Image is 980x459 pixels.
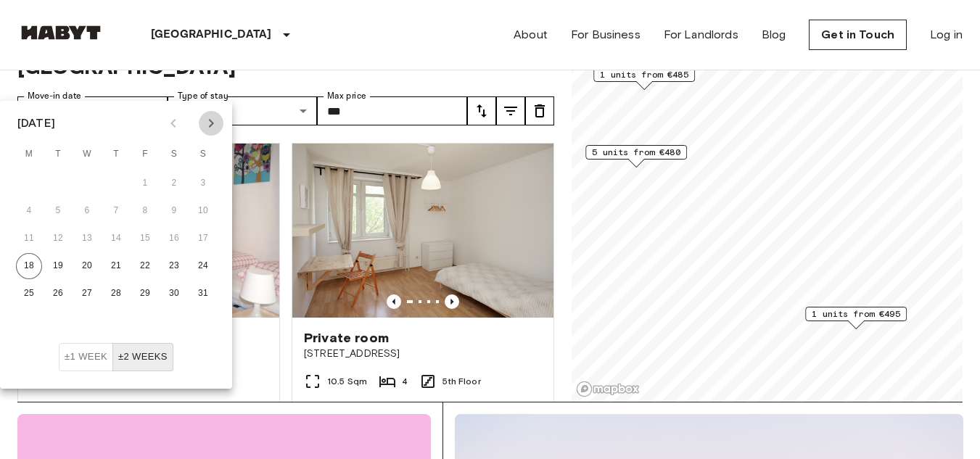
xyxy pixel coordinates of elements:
img: Marketing picture of unit DE-01-193-02M [292,144,553,318]
span: Wednesday [74,140,100,169]
button: tune [496,96,525,125]
a: About [514,26,548,44]
button: 29 [132,281,158,307]
p: [GEOGRAPHIC_DATA] [151,26,272,44]
button: 26 [45,281,71,307]
span: [STREET_ADDRESS] [304,347,542,361]
button: Previous image [445,294,459,309]
label: Move-in date [28,90,81,102]
span: 1 units from €485 [600,68,688,81]
span: Sunday [190,140,216,169]
a: For Business [571,26,641,44]
span: 1 units from €495 [812,307,900,321]
div: [DATE] [17,115,55,132]
span: Monday [16,140,42,169]
a: Blog [762,26,786,44]
button: tune [525,96,554,125]
div: Move In Flexibility [59,343,173,371]
a: Mapbox logo [576,381,640,397]
span: 5 units from €480 [592,146,680,159]
span: Saturday [161,140,187,169]
button: 24 [190,253,216,279]
a: Log in [930,26,963,44]
label: Type of stay [178,90,228,102]
button: 19 [45,253,71,279]
div: Map marker [593,67,695,90]
div: Map marker [585,145,687,168]
button: 27 [74,281,100,307]
img: Habyt [17,25,104,40]
button: Next month [199,111,223,136]
button: 23 [161,253,187,279]
button: 25 [16,281,42,307]
span: 10.5 Sqm [327,375,367,388]
a: Get in Touch [809,20,907,50]
span: Tuesday [45,140,71,169]
canvas: Map [572,12,963,402]
span: 5th Floor [442,375,480,388]
button: 28 [103,281,129,307]
label: Max price [327,90,366,102]
button: ±2 weeks [112,343,173,371]
button: Previous image [387,294,401,309]
a: Marketing picture of unit DE-01-193-02MPrevious imagePrevious imagePrivate room[STREET_ADDRESS]10... [292,143,554,452]
span: Private room [304,329,389,347]
a: For Landlords [664,26,738,44]
span: Thursday [103,140,129,169]
button: 18 [16,253,42,279]
button: 31 [190,281,216,307]
div: Map marker [805,307,907,329]
button: 30 [161,281,187,307]
span: 4 [402,375,408,388]
span: Friday [132,140,158,169]
button: tune [467,96,496,125]
button: 21 [103,253,129,279]
button: 22 [132,253,158,279]
button: ±1 week [59,343,113,371]
button: 20 [74,253,100,279]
